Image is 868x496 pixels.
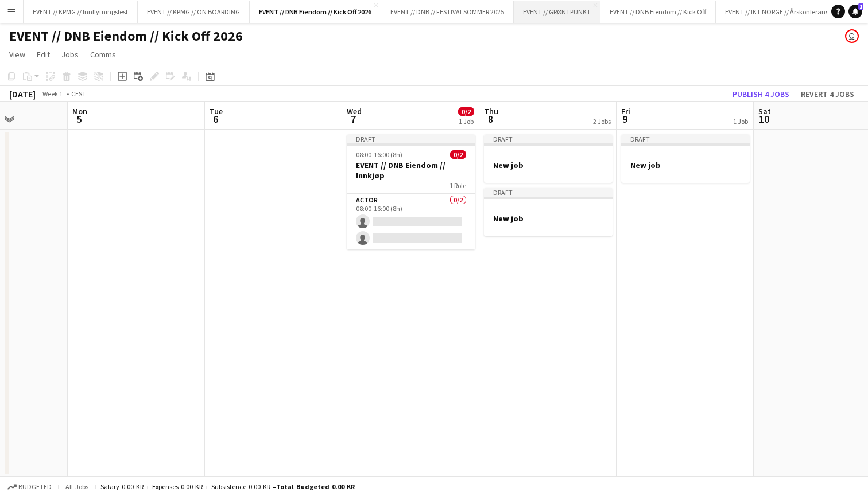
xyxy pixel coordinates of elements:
[24,1,138,23] button: EVENT // KPMG // Innflytningsfest
[138,1,250,23] button: EVENT // KPMG // ON BOARDING
[845,29,859,43] app-user-avatar: Daniel Andersen
[37,49,50,60] span: Edit
[86,47,121,62] a: Comms
[210,106,223,116] span: Tue
[38,89,67,98] span: Week 1
[449,181,466,190] span: 1 Role
[6,481,53,493] button: Budgeted
[758,106,771,116] span: Sat
[716,1,846,23] button: EVENT // IKT NORGE // Årskonferansen
[458,107,474,116] span: 0/2
[90,49,116,60] span: Comms
[72,106,87,116] span: Mon
[621,134,750,183] app-job-card: DraftNew job
[9,28,243,45] h1: EVENT // DNB Eiendom // Kick Off 2026
[9,88,36,100] div: [DATE]
[71,112,87,126] span: 5
[484,134,613,183] app-job-card: DraftNew job
[600,1,716,23] button: EVENT // DNB Eiendom // Kick Off
[347,106,362,116] span: Wed
[450,150,466,159] span: 0/2
[621,134,750,143] div: Draft
[757,112,771,126] span: 10
[63,482,91,491] span: All jobs
[9,49,25,60] span: View
[250,1,381,23] button: EVENT // DNB Eiendom // Kick Off 2026
[459,117,474,126] div: 1 Job
[100,482,355,491] div: Salary 0.00 KR + Expenses 0.00 KR + Subsistence 0.00 KR =
[514,1,600,23] button: EVENT // GRØNTPUNKT
[208,112,223,126] span: 6
[347,194,475,249] app-card-role: Actor0/208:00-16:00 (8h)
[484,160,613,170] h3: New job
[356,150,402,159] span: 08:00-16:00 (8h)
[347,134,475,143] div: Draft
[484,213,613,224] h3: New job
[728,87,794,101] button: Publish 4 jobs
[858,3,863,10] span: 1
[276,482,355,491] span: Total Budgeted 0.00 KR
[484,134,613,143] div: Draft
[621,106,630,116] span: Fri
[593,117,611,126] div: 2 Jobs
[733,117,748,126] div: 1 Job
[621,160,750,170] h3: New job
[347,134,475,249] app-job-card: Draft08:00-16:00 (8h)0/2EVENT // DNB Eiendom // Innkjøp1 RoleActor0/208:00-16:00 (8h)
[381,1,514,23] button: EVENT // DNB // FESTIVALSOMMER 2025
[484,188,613,236] app-job-card: DraftNew job
[71,89,86,98] div: CEST
[345,112,362,126] span: 7
[482,112,498,126] span: 8
[848,5,862,18] a: 1
[5,47,30,62] a: View
[796,87,859,101] button: Revert 4 jobs
[347,160,475,181] h3: EVENT // DNB Eiendom // Innkjøp
[61,49,79,60] span: Jobs
[57,47,83,62] a: Jobs
[18,483,52,491] span: Budgeted
[619,112,630,126] span: 9
[32,47,55,62] a: Edit
[484,188,613,197] div: Draft
[484,106,498,116] span: Thu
